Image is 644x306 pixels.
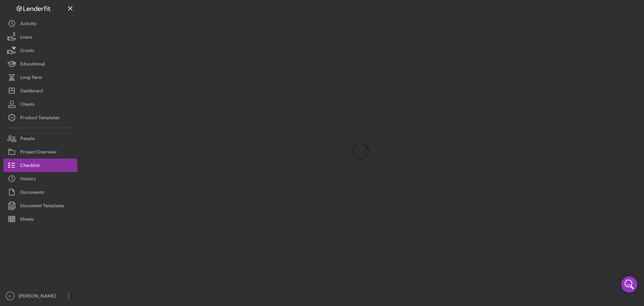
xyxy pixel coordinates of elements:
[20,30,32,45] div: Loans
[20,159,40,174] div: Checklist
[3,57,77,71] button: Educational
[20,185,44,201] div: Documents
[20,199,64,214] div: Document Templates
[20,111,59,126] div: Product Templates
[20,84,43,99] div: Dashboard
[20,132,35,147] div: People
[3,212,77,226] button: Sheets
[20,97,35,113] div: Clients
[3,30,77,44] button: Loans
[3,132,77,145] button: People
[3,44,77,57] button: Grants
[3,159,77,172] button: Checklist
[20,145,57,160] div: Project Overview
[3,145,77,159] button: Project Overview
[17,289,60,304] div: [PERSON_NAME]
[621,276,637,293] div: Open Intercom Messenger
[20,44,34,59] div: Grants
[20,17,37,32] div: Activity
[3,71,77,84] button: Long-Term
[3,172,77,185] button: History
[20,172,36,187] div: History
[3,17,77,30] button: Activity
[20,57,45,72] div: Educational
[3,84,77,97] button: Dashboard
[3,97,77,111] button: Clients
[20,71,42,86] div: Long-Term
[3,111,77,124] button: Product Templates
[3,185,77,199] button: Documents
[3,199,77,212] button: Document Templates
[3,289,77,303] button: IV[PERSON_NAME]
[8,294,12,298] text: IV
[20,212,34,227] div: Sheets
